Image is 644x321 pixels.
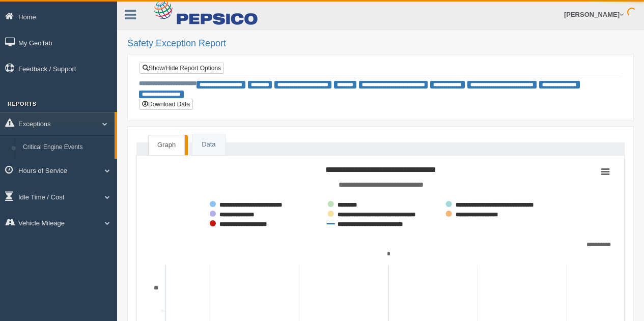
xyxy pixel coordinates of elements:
[127,39,634,49] h2: Safety Exception Report
[148,135,185,155] a: Graph
[18,156,115,174] a: Critical Engine Event Trend
[139,99,193,110] button: Download Data
[18,138,115,157] a: Critical Engine Events
[139,63,224,74] a: Show/Hide Report Options
[192,134,225,155] a: Data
